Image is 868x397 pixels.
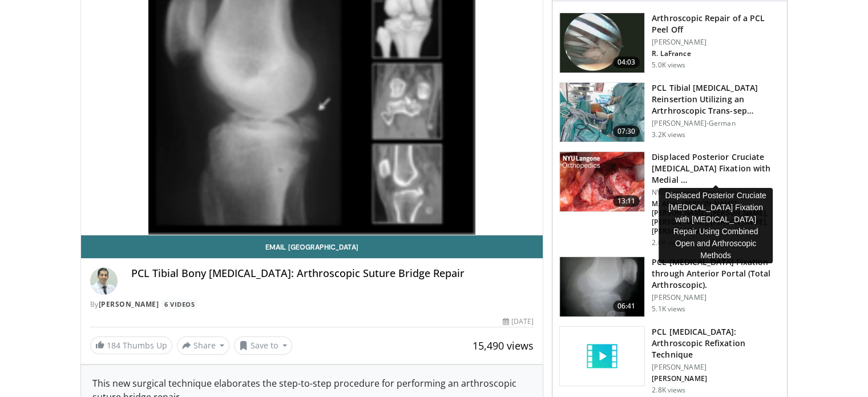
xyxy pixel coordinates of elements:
span: 07:30 [613,126,640,137]
a: 13:11 Displaced Posterior Cruciate [MEDICAL_DATA] Fixation with Medial … NYU Langone Orthopedics ... [559,151,780,247]
h4: PCL Tibial Bony [MEDICAL_DATA]: Arthroscopic Suture Bridge Repair [131,267,534,280]
p: 5.0K views [652,61,685,70]
a: [PERSON_NAME] [99,299,159,309]
p: [PERSON_NAME] [652,374,780,383]
a: 07:30 PCL Tibial [MEDICAL_DATA] Reinsertion Utilizing an Artrhroscopic Trans-sep… [PERSON_NAME]-G... [559,82,780,143]
div: [DATE] [503,316,534,327]
img: 284376_0000_1.png.150x105_q85_crop-smart_upscale.jpg [560,257,644,316]
p: 2.6K views [652,238,685,247]
p: [PERSON_NAME] [652,363,780,372]
a: 04:03 Arthroscopic Repair of a PCL Peel Off [PERSON_NAME] R. LaFrance 5.0K views [559,13,780,73]
img: video_placeholder_short.svg [560,327,644,386]
a: PCL [MEDICAL_DATA]: Arthroscopic Refixation Technique [PERSON_NAME] [PERSON_NAME] 2.8K views [559,326,780,395]
p: [PERSON_NAME] [652,38,780,47]
p: 2.8K views [652,386,685,395]
a: Email [GEOGRAPHIC_DATA] [81,235,543,258]
p: [PERSON_NAME]-German [652,119,780,128]
span: 13:11 [613,195,640,207]
h3: Displaced Posterior Cruciate [MEDICAL_DATA] Fixation with Medial … [652,151,780,186]
img: cdf4a0f2-15cc-4455-ab66-4ae2353bd17c.jpg.150x105_q85_crop-smart_upscale.jpg [560,152,644,211]
h3: PCL [MEDICAL_DATA]: Arthroscopic Refixation Technique [652,326,780,360]
span: 184 [107,340,120,351]
p: [PERSON_NAME] [652,293,780,302]
span: 06:41 [613,300,640,312]
h3: PCL [MEDICAL_DATA] Fixation through Anterior Portal (Total Arthroscopic). [652,256,780,291]
button: Share [177,336,230,355]
span: 15,490 views [473,339,534,352]
a: 06:41 PCL [MEDICAL_DATA] Fixation through Anterior Portal (Total Arthroscopic). [PERSON_NAME] 5.1... [559,256,780,317]
img: 286824_0004_1.png.150x105_q85_crop-smart_upscale.jpg [560,13,644,73]
p: R. LaFrance [652,49,780,58]
a: 184 Thumbs Up [90,336,172,354]
div: By [90,299,534,310]
img: e4c59e86-9c58-4396-86ba-884b0a5d9ac2.150x105_q85_crop-smart_upscale.jpg [560,83,644,142]
span: 04:03 [613,57,640,68]
div: Displaced Posterior Cruciate [MEDICAL_DATA] Fixation with [MEDICAL_DATA] Repair Using Combined Op... [659,188,773,263]
img: Avatar [90,267,118,295]
a: 6 Videos [161,299,199,309]
h3: PCL Tibial [MEDICAL_DATA] Reinsertion Utilizing an Artrhroscopic Trans-sep… [652,82,780,117]
p: 3.2K views [652,130,685,139]
p: 5.1K views [652,304,685,314]
button: Save to [234,336,292,355]
h3: Arthroscopic Repair of a PCL Peel Off [652,13,780,35]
